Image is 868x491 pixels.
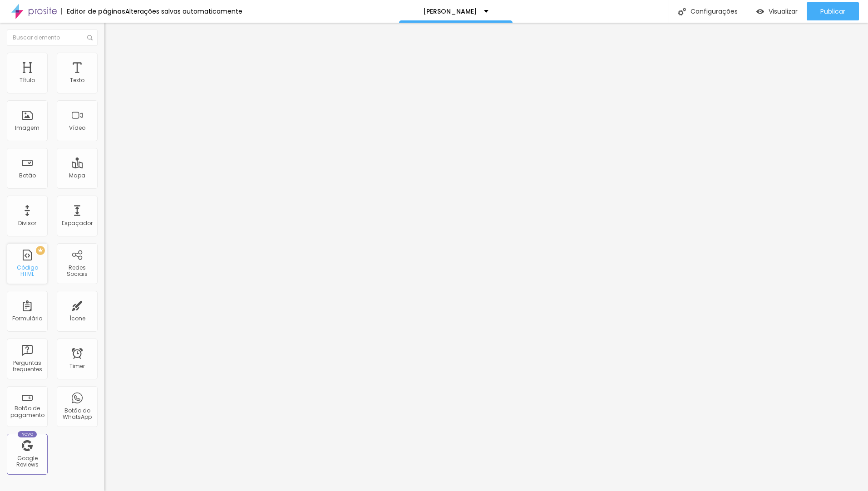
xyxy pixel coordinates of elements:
[18,431,37,437] div: Novo
[7,29,98,46] input: Buscar elemento
[756,8,764,15] img: view-1.svg
[820,8,845,15] span: Publicar
[9,265,45,278] div: Código HTML
[9,360,45,373] div: Perguntas frequentes
[61,8,125,15] div: Editor de páginas
[69,125,85,131] div: Vídeo
[104,23,868,491] iframe: Editor
[59,265,95,278] div: Redes Sociais
[69,172,85,179] div: Mapa
[423,8,477,15] p: [PERSON_NAME]
[15,125,39,131] div: Imagem
[69,363,85,369] div: Timer
[747,2,807,20] button: Visualizar
[807,2,859,20] button: Publicar
[70,77,84,83] div: Texto
[9,455,45,468] div: Google Reviews
[62,220,93,226] div: Espaçador
[59,408,95,421] div: Botão do WhatsApp
[9,405,45,418] div: Botão de pagamento
[12,315,42,322] div: Formulário
[87,35,93,40] img: Icone
[678,8,686,15] img: Icone
[125,8,242,15] div: Alterações salvas automaticamente
[769,8,798,15] span: Visualizar
[19,172,36,179] div: Botão
[18,220,36,226] div: Divisor
[20,77,35,83] div: Título
[69,315,85,322] div: Ícone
